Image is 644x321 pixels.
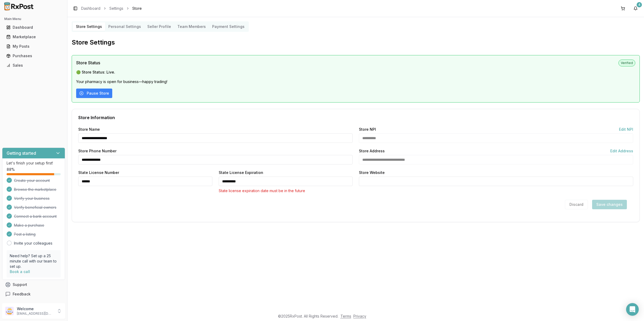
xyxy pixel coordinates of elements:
span: Verify beneficial owners [14,205,56,210]
span: Make a purchase [14,223,44,228]
span: Post a listing [14,232,36,237]
div: Sales [6,63,61,68]
button: Team Members [174,22,209,31]
a: Terms [340,314,351,318]
span: Store [132,6,142,11]
span: Browse the marketplace [14,187,56,192]
div: Open Intercom Messenger [626,303,639,316]
label: State License Number [78,171,119,174]
span: Feedback [13,291,31,297]
img: User avatar [5,307,14,315]
span: Create your account [14,178,50,183]
label: Store Phone Number [78,149,116,153]
span: Store Status [76,60,100,66]
label: State License Expiration [219,171,263,174]
p: State license expiration date must be in the future [219,188,353,193]
a: Purchases [4,51,63,61]
p: Welcome [17,306,53,312]
button: Dashboard [2,23,65,32]
div: Store Information [78,115,633,120]
button: Feedback [2,289,65,299]
label: Store Name [78,128,100,131]
a: Dashboard [81,6,100,11]
div: Marketplace [6,34,61,40]
div: 4 [637,2,642,7]
span: 88 % [7,167,15,172]
p: 🟢 Store Status: Live. [76,70,635,75]
nav: breadcrumb [81,6,142,11]
a: Settings [109,6,123,11]
div: Dashboard [6,25,61,30]
h3: Getting started [7,150,36,156]
span: Verify your business [14,196,50,201]
a: Sales [4,61,63,70]
label: Store Website [359,171,385,174]
h2: Store Settings [72,38,640,47]
a: Book a call [10,269,30,274]
label: Store NPI [359,128,376,131]
span: Verified [618,60,635,66]
p: Need help? Set up a 25 minute call with our team to set up. [10,253,57,269]
img: RxPost Logo [2,2,36,11]
button: Seller Profile [144,22,174,31]
div: Purchases [6,53,61,59]
button: Marketplace [2,33,65,41]
p: Let's finish your setup first! [7,160,61,166]
button: 4 [631,4,640,13]
div: My Posts [6,44,61,49]
p: Your pharmacy is open for business—happy trading! [76,79,635,84]
button: My Posts [2,42,65,51]
button: Purchases [2,52,65,60]
button: Personal Settings [105,22,144,31]
button: Sales [2,61,65,70]
a: Privacy [353,314,366,318]
a: Invite your colleagues [14,241,52,246]
a: Dashboard [4,23,63,32]
button: Payment Settings [209,22,248,31]
p: [EMAIL_ADDRESS][DOMAIN_NAME] [17,312,53,316]
h2: Main Menu [4,17,63,21]
span: Connect a bank account [14,214,57,219]
a: Marketplace [4,32,63,42]
button: Support [2,280,65,289]
label: Store Address [359,149,385,153]
button: Pause Store [76,89,112,98]
button: Store Settings [73,22,105,31]
a: My Posts [4,42,63,51]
